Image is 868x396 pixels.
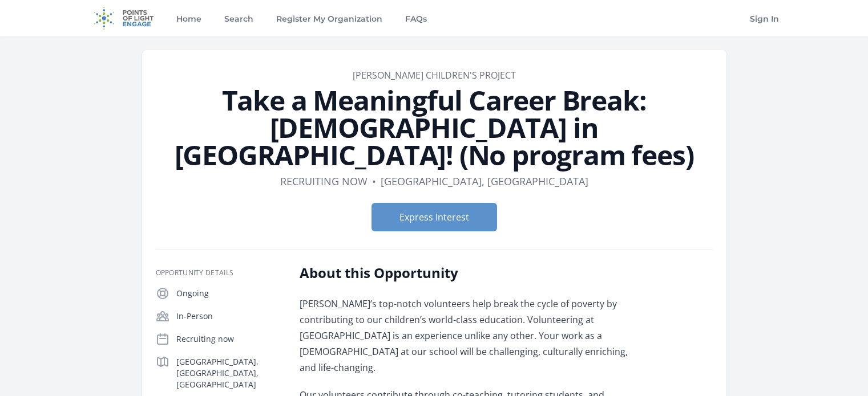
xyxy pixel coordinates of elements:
p: [GEOGRAPHIC_DATA], [GEOGRAPHIC_DATA], [GEOGRAPHIC_DATA] [176,356,281,390]
h1: Take a Meaningful Career Break: [DEMOGRAPHIC_DATA] in [GEOGRAPHIC_DATA]! (No program fees) [156,87,713,169]
dd: Recruiting now [280,173,368,189]
div: • [372,173,376,189]
p: Recruiting now [176,333,281,345]
p: [PERSON_NAME]’s top-notch volunteers help break the cycle of poverty by contributing to our child... [300,296,633,375]
button: Express Interest [372,203,497,231]
dd: [GEOGRAPHIC_DATA], [GEOGRAPHIC_DATA] [381,173,588,189]
a: [PERSON_NAME] Children's Project [353,69,516,81]
p: Ongoing [176,288,281,299]
h3: Opportunity Details [156,268,281,277]
h2: About this Opportunity [300,264,633,282]
p: In-Person [176,311,281,322]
